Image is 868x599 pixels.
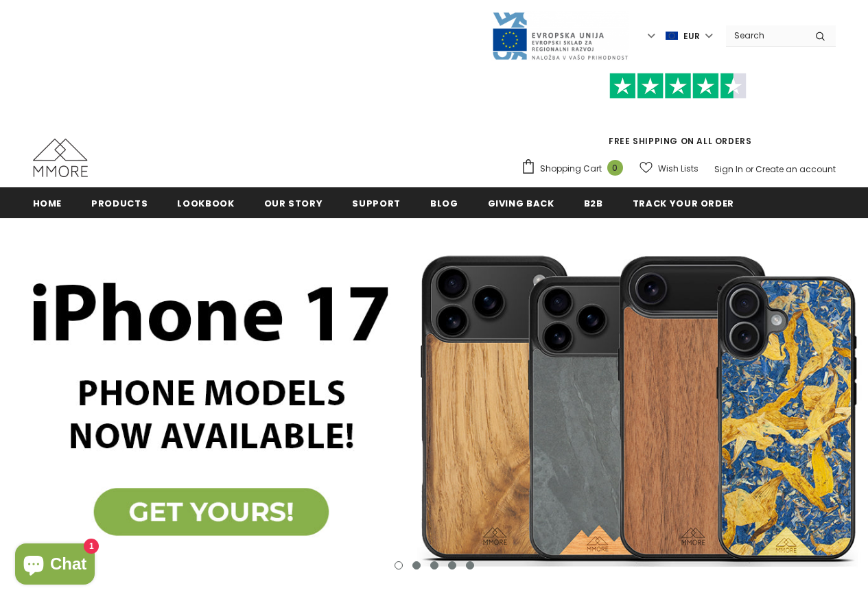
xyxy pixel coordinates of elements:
span: Home [33,197,62,210]
a: Wish Lists [640,156,699,180]
a: Javni Razpis [491,30,629,41]
a: Shopping Cart 0 [521,158,630,179]
span: FREE SHIPPING ON ALL ORDERS [521,79,836,147]
img: MMORE Cases [33,139,88,177]
inbox-online-store-chat: Shopify online store chat [11,543,99,588]
span: Track your order [633,197,734,210]
button: 3 [430,561,438,569]
button: 5 [466,561,474,569]
span: 0 [607,160,623,176]
a: support [352,187,401,218]
button: 4 [448,561,456,569]
button: 2 [412,561,421,569]
a: Home [33,187,62,218]
a: Sign In [714,163,743,175]
a: Track your order [633,187,734,218]
a: Lookbook [177,187,234,218]
a: Our Story [264,187,323,218]
span: Our Story [264,197,323,210]
img: Javni Razpis [491,11,629,61]
a: Create an account [755,163,836,175]
input: Search Site [726,25,805,45]
a: Giving back [488,187,554,218]
a: Blog [430,187,458,218]
span: or [745,163,753,175]
img: Trust Pilot Stars [609,73,747,99]
iframe: Customer reviews powered by Trustpilot [521,99,836,134]
span: Shopping Cart [540,162,602,176]
span: B2B [584,197,603,210]
a: Products [91,187,148,218]
span: Giving back [488,197,554,210]
span: Blog [430,197,458,210]
span: Products [91,197,148,210]
button: 1 [395,561,403,569]
span: Wish Lists [658,162,699,176]
span: Lookbook [177,197,234,210]
a: B2B [584,187,603,218]
span: support [352,197,401,210]
span: EUR [683,30,700,43]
